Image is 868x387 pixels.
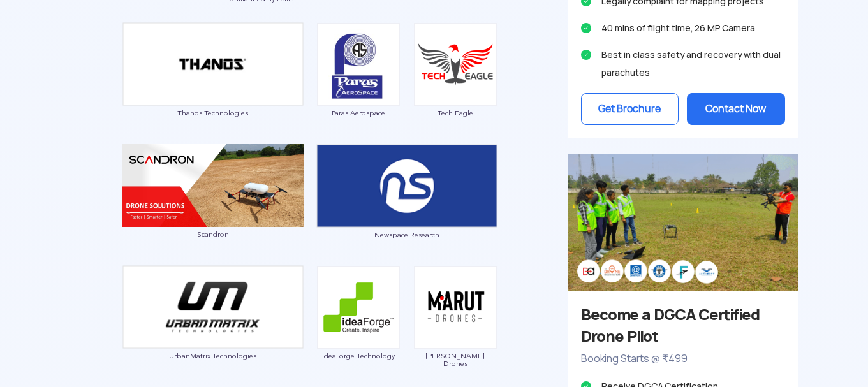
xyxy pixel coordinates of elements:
a: Scandron [122,179,304,238]
img: ic_ideaforge.png [317,266,400,349]
span: Thanos Technologies [122,109,304,117]
img: ic_techeagle.png [414,23,497,106]
img: ic_urbanmatrix_double.png [122,265,304,349]
button: Get Brochure [581,93,679,125]
a: Paras Aerospace [316,58,401,117]
span: Tech Eagle [413,109,497,117]
button: Contact Now [687,93,785,125]
h3: Become a DGCA Certified Drone Pilot [581,304,785,347]
a: UrbanMatrix Technologies [122,301,304,360]
span: Newspace Research [316,231,497,238]
img: ic_thanos_double.png [122,22,304,106]
img: bg_sideadtraining.png [568,154,798,291]
span: Scandron [122,230,304,238]
a: Thanos Technologies [122,58,304,117]
span: [PERSON_NAME] Drones [413,352,497,367]
img: img_scandron_double.png [122,144,304,227]
img: ic_newspace_double.png [316,144,497,228]
a: Tech Eagle [413,58,497,117]
a: IdeaForge Technology [316,301,401,360]
p: Booking Starts @ ₹499 [581,351,785,367]
img: ic_marutdrones.png [414,266,497,349]
li: 40 mins of flight time, 26 MP Camera [581,19,785,37]
img: ic_paras.png [317,23,400,106]
span: UrbanMatrix Technologies [122,352,304,360]
a: Newspace Research [316,179,497,238]
span: IdeaForge Technology [316,352,401,360]
li: Best in class safety and recovery with dual parachutes [581,46,785,82]
span: Paras Aerospace [316,109,401,117]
